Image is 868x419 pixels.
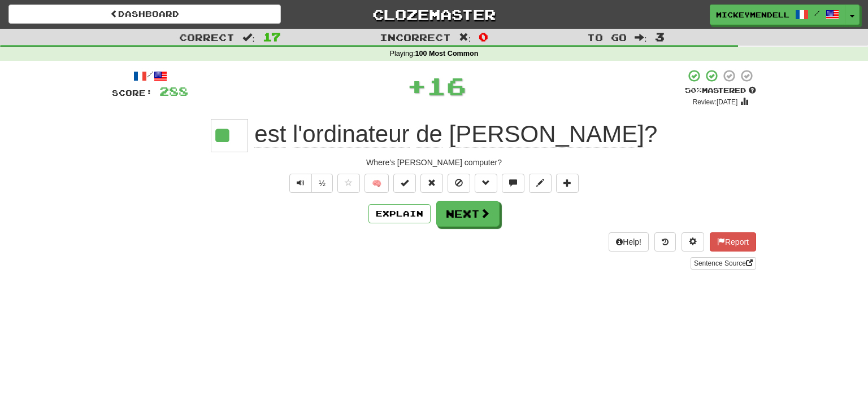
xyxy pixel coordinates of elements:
button: Help! [609,232,649,252]
span: 0 [479,30,488,43]
span: de [416,121,442,148]
button: 🧠 [364,174,389,193]
button: Favorite sentence (alt+f) [337,174,360,193]
span: ? [248,121,658,148]
span: To go [587,32,627,43]
button: Next [436,201,500,227]
span: 288 [159,84,188,98]
span: : [459,33,471,42]
button: Ignore sentence (alt+i) [448,174,470,193]
span: est [254,121,286,148]
button: ½ [311,174,333,193]
span: 50 % [685,86,702,95]
span: Incorrect [380,32,451,43]
span: + [407,69,427,103]
a: Clozemaster [298,5,570,24]
div: / [112,69,188,83]
small: Review: [DATE] [693,98,738,106]
button: Explain [368,204,431,223]
span: : [635,33,647,42]
button: Report [710,232,756,252]
span: Correct [179,32,235,43]
span: [PERSON_NAME] [449,121,644,148]
div: Mastered [685,86,756,96]
div: Where's [PERSON_NAME] computer? [112,157,756,168]
div: Text-to-speech controls [287,174,333,193]
button: Set this sentence to 100% Mastered (alt+m) [393,174,416,193]
span: Score: [112,88,153,98]
span: 3 [655,30,665,43]
span: 17 [263,30,281,43]
span: l'ordinateur [293,121,409,148]
button: Reset to 0% Mastered (alt+r) [420,174,443,193]
button: Grammar (alt+g) [475,174,497,193]
span: mickeymendell [716,10,789,20]
strong: 100 Most Common [415,50,478,58]
span: 16 [427,72,466,100]
button: Add to collection (alt+a) [556,174,579,193]
a: Sentence Source [691,257,756,270]
span: / [814,9,820,17]
a: mickeymendell / [710,5,845,25]
button: Round history (alt+y) [654,232,676,252]
span: : [242,33,255,42]
button: Play sentence audio (ctl+space) [289,174,312,193]
button: Discuss sentence (alt+u) [502,174,524,193]
button: Edit sentence (alt+d) [529,174,552,193]
a: Dashboard [8,5,281,24]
